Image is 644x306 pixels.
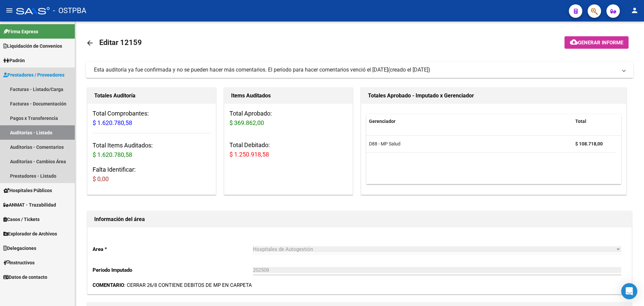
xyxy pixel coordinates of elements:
[93,109,211,128] h3: Total Comprobantes:
[93,119,132,126] span: $ 1.620.780,58
[369,141,400,146] span: D88 - MP Salud
[53,3,86,18] span: - OSTPBA
[93,266,253,274] p: Periodo Imputado
[368,90,620,101] h1: Totales Aprobado - Imputado x Gerenciador
[99,38,142,47] span: Editar 12159
[86,62,633,78] mat-expansion-panel-header: Esta auditoría ya fue confirmada y no se pueden hacer más comentarios. El período para hacer come...
[94,214,625,225] h1: Información del área
[575,119,586,124] span: Total
[3,42,62,50] span: Liquidación de Convenios
[3,230,57,237] span: Explorador de Archivos
[229,140,347,159] h3: Total Debitado:
[93,282,124,288] strong: COMENTARIO
[366,114,573,129] datatable-header-cell: Gerenciador
[86,39,94,47] mat-icon: arrow_back
[3,201,56,209] span: ANMAT - Trazabilidad
[3,245,36,252] span: Delegaciones
[578,40,623,46] span: Generar informe
[631,6,639,14] mat-icon: person
[93,151,132,158] span: $ 1.620.780,58
[93,282,252,288] span: : CERRAR 26/8 CONTIENE DEBITOS DE MP EN CARPETA
[93,246,253,253] p: Area *
[3,259,35,266] span: Instructivos
[388,66,430,74] span: (creado el [DATE])
[565,36,629,49] button: Generar informe
[93,141,211,160] h3: Total Items Auditados:
[253,246,313,252] span: Hospitales de Autogestión
[3,28,38,35] span: Firma Express
[93,175,109,182] span: $ 0,00
[570,38,578,46] mat-icon: cloud_download
[229,119,264,126] span: $ 369.862,00
[93,165,211,184] h3: Falta Identificar:
[575,141,603,146] strong: $ 108.718,00
[369,119,395,124] span: Gerenciador
[94,90,209,101] h1: Totales Auditoría
[3,216,40,223] span: Casos / Tickets
[3,273,47,281] span: Datos de contacto
[94,66,388,74] div: Esta auditoría ya fue confirmada y no se pueden hacer más comentarios. El período para hacer come...
[229,151,269,158] span: $ 1.250.918,58
[231,90,346,101] h1: Items Auditados
[3,57,25,64] span: Padrón
[573,114,616,129] datatable-header-cell: Total
[3,71,64,79] span: Prestadores / Proveedores
[5,6,13,14] mat-icon: menu
[3,187,52,194] span: Hospitales Públicos
[229,109,347,128] h3: Total Aprobado:
[621,283,637,299] div: Open Intercom Messenger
